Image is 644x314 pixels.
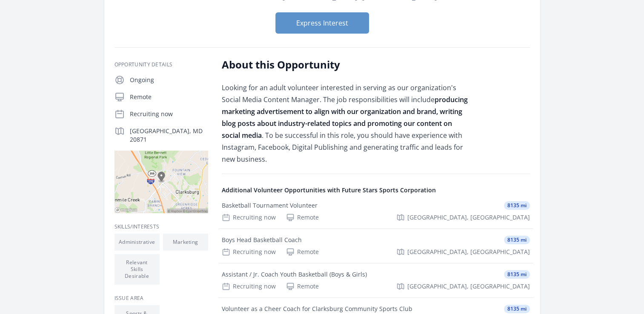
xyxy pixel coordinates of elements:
span: [GEOGRAPHIC_DATA], [GEOGRAPHIC_DATA] [407,282,530,291]
p: [GEOGRAPHIC_DATA], MD 20871 [130,127,208,144]
li: Administrative [114,234,160,251]
p: Remote [130,93,208,101]
div: Recruiting now [222,213,276,222]
span: 8135 mi [504,201,530,210]
a: Boys Head Basketball Coach 8135 mi Recruiting now Remote [GEOGRAPHIC_DATA], [GEOGRAPHIC_DATA] [218,229,533,263]
div: Assistant / Jr. Coach Youth Basketball (Boys & Girls) [222,270,367,279]
h3: Skills/Interests [114,223,208,230]
h3: Issue area [114,295,208,302]
span: 8135 mi [504,305,530,313]
div: Basketball Tournament Volunteer [222,201,318,210]
div: Recruiting now [222,282,276,291]
span: 8135 mi [504,270,530,279]
p: Recruiting now [130,110,208,118]
span: [GEOGRAPHIC_DATA], [GEOGRAPHIC_DATA] [407,213,530,222]
div: Remote [286,213,319,222]
div: Remote [286,282,319,291]
h2: About this Opportunity [222,58,471,71]
h3: Opportunity Details [114,61,208,68]
p: Ongoing [130,76,208,84]
div: Volunteer as a Cheer Coach for Clarksburg Community Sports Club [222,305,412,313]
span: 8135 mi [504,236,530,244]
div: Remote [286,248,319,256]
div: Recruiting now [222,248,276,256]
h4: Additional Volunteer Opportunities with Future Stars Sports Corporation [222,186,530,194]
li: Relevant Skills Desirable [114,254,160,285]
li: Marketing [163,234,208,251]
p: Looking for an adult volunteer interested in serving as our organization's Social Media Content M... [222,82,471,165]
span: [GEOGRAPHIC_DATA], [GEOGRAPHIC_DATA] [407,248,530,256]
a: Assistant / Jr. Coach Youth Basketball (Boys & Girls) 8135 mi Recruiting now Remote [GEOGRAPHIC_D... [218,263,533,297]
button: Express Interest [275,12,369,34]
div: Boys Head Basketball Coach [222,236,302,244]
img: Map [114,151,208,213]
a: Basketball Tournament Volunteer 8135 mi Recruiting now Remote [GEOGRAPHIC_DATA], [GEOGRAPHIC_DATA] [218,194,533,228]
